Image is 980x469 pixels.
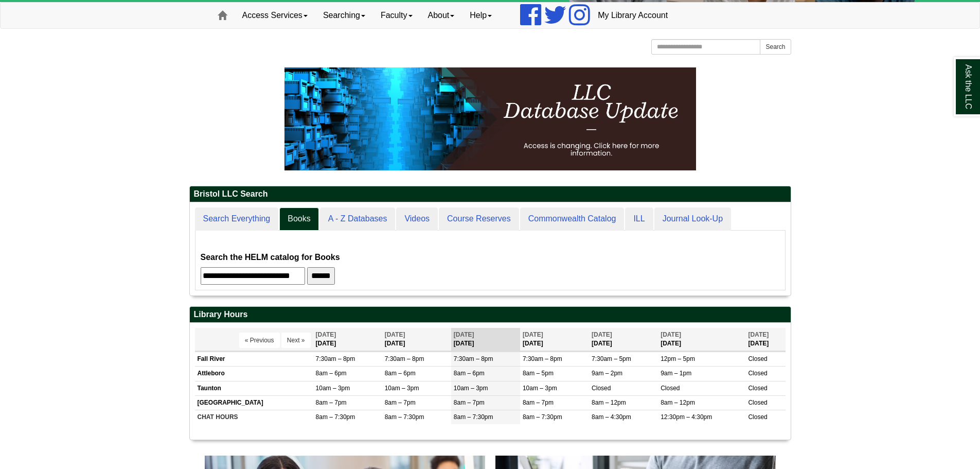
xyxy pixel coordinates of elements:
span: [DATE] [316,331,336,338]
h2: Library Hours [190,307,791,323]
span: 10am – 3pm [454,385,488,392]
span: 8am – 7pm [454,399,485,406]
h2: Bristol LLC Search [190,186,791,202]
div: Books [201,236,780,285]
a: Videos [396,207,438,231]
span: [DATE] [661,331,681,338]
span: [DATE] [454,331,474,338]
span: 8am – 7:30pm [385,413,424,421]
span: 10am – 3pm [316,385,350,392]
span: Closed [748,399,767,406]
button: Search [760,39,791,55]
span: 10am – 3pm [385,385,419,392]
th: [DATE] [658,328,745,351]
a: My Library Account [590,3,675,28]
th: [DATE] [520,328,589,351]
span: 12pm – 5pm [661,355,695,362]
span: 7:30am – 8pm [316,355,355,362]
th: [DATE] [313,328,382,351]
span: 8am – 12pm [592,399,626,406]
span: 8am – 7pm [316,399,347,406]
span: 7:30am – 8pm [385,355,424,362]
td: Attleboro [195,367,313,381]
span: [DATE] [385,331,405,338]
a: Access Services [235,3,315,28]
a: About [420,3,462,28]
a: Course Reserves [439,207,519,231]
span: 8am – 7:30pm [454,413,493,421]
span: 7:30am – 8pm [454,355,493,362]
span: [DATE] [592,331,612,338]
th: [DATE] [589,328,658,351]
label: Search the HELM catalog for Books [201,250,340,265]
a: Commonwealth Catalog [520,207,625,231]
img: HTML tutorial [284,67,696,170]
td: Taunton [195,381,313,395]
span: 8am – 12pm [661,399,695,406]
a: Help [462,3,500,28]
span: 8am – 5pm [523,370,554,377]
th: [DATE] [382,328,451,351]
td: [GEOGRAPHIC_DATA] [195,395,313,410]
button: Next » [281,333,311,348]
a: ILL [625,207,653,231]
span: Closed [592,385,611,392]
button: « Previous [239,333,280,348]
td: Fall River [195,352,313,367]
span: [DATE] [523,331,543,338]
a: Faculty [373,3,420,28]
span: [DATE] [748,331,769,338]
span: Closed [748,355,767,362]
span: 12:30pm – 4:30pm [661,413,712,421]
span: 8am – 7:30pm [316,413,355,421]
a: Search Everything [195,207,279,231]
span: 8am – 6pm [316,370,347,377]
a: A - Z Databases [320,207,396,231]
a: Searching [315,3,373,28]
span: 7:30am – 5pm [592,355,631,362]
td: CHAT HOURS [195,410,313,424]
span: 9am – 1pm [661,370,691,377]
span: 8am – 4:30pm [592,413,631,421]
span: 7:30am – 8pm [523,355,562,362]
span: 9am – 2pm [592,370,622,377]
span: 8am – 7pm [523,399,554,406]
span: 8am – 7:30pm [523,413,562,421]
span: 8am – 7pm [385,399,416,406]
a: Journal Look-Up [654,207,731,231]
a: Books [279,207,318,231]
span: 8am – 6pm [454,370,485,377]
th: [DATE] [451,328,520,351]
span: Closed [748,370,767,377]
th: [DATE] [745,328,785,351]
span: Closed [661,385,680,392]
span: Closed [748,385,767,392]
span: Closed [748,413,767,421]
span: 8am – 6pm [385,370,416,377]
span: 10am – 3pm [523,385,557,392]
